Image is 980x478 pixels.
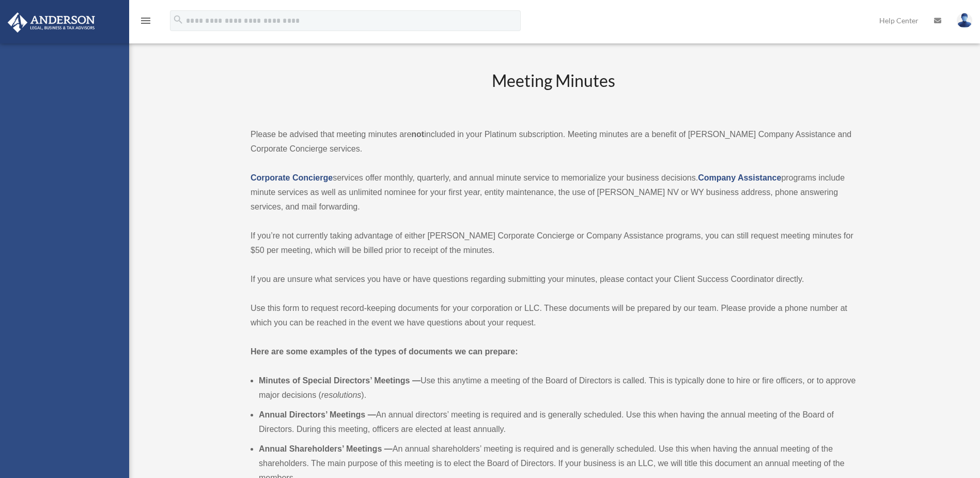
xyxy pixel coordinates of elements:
[251,171,856,214] p: services offer monthly, quarterly, and annual minute service to memorialize your business decisio...
[259,444,393,453] b: Annual Shareholders’ Meetings —
[251,272,856,287] p: If you are unsure what services you have or have questions regarding submitting your minutes, ple...
[259,408,856,437] li: An annual directors’ meeting is required and is generally scheduled. Use this when having the ann...
[698,173,781,182] a: Company Assistance
[251,229,856,258] p: If you’re not currently taking advantage of either [PERSON_NAME] Corporate Concierge or Company A...
[259,374,856,402] li: Use this anytime a meeting of the Board of Directors is called. This is typically done to hire or...
[5,12,98,33] img: Anderson Advisors Platinum Portal
[139,14,152,27] i: menu
[411,130,424,139] strong: not
[251,173,333,182] a: Corporate Concierge
[259,410,376,419] b: Annual Directors’ Meetings —
[957,13,972,28] img: User Pic
[321,391,361,399] em: resolutions
[251,69,856,112] h2: Meeting Minutes
[259,376,421,385] b: Minutes of Special Directors’ Meetings —
[251,301,856,330] p: Use this form to request record-keeping documents for your corporation or LLC. These documents wi...
[251,127,856,156] p: Please be advised that meeting minutes are included in your Platinum subscription. Meeting minute...
[251,347,518,356] strong: Here are some examples of the types of documents we can prepare:
[139,18,152,27] a: menu
[173,14,184,25] i: search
